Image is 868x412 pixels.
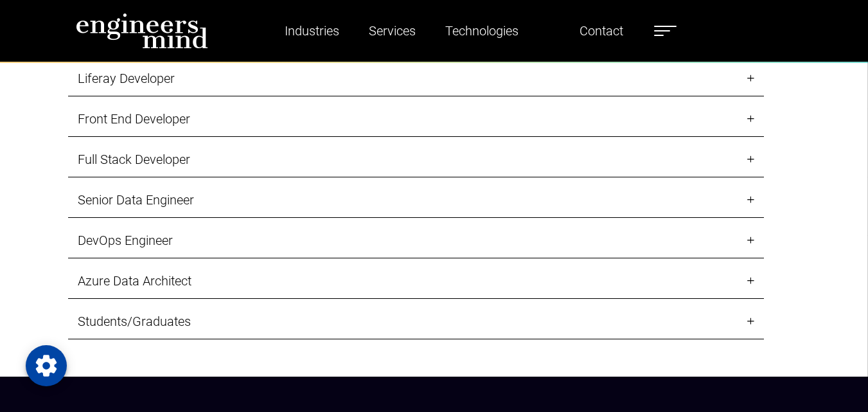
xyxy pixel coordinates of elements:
a: Students/Graduates [68,304,764,339]
a: Services [364,16,421,46]
a: Contact [574,16,628,46]
a: Full Stack Developer [68,142,764,177]
a: Liferay Developer [68,61,764,96]
a: Senior Data Engineer [68,183,764,218]
a: Technologies [440,16,524,46]
a: Front End Developer [68,102,764,137]
a: Industries [279,16,344,46]
img: logo [76,13,208,49]
a: DevOps Engineer [68,223,764,258]
a: Azure Data Architect [68,264,764,299]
